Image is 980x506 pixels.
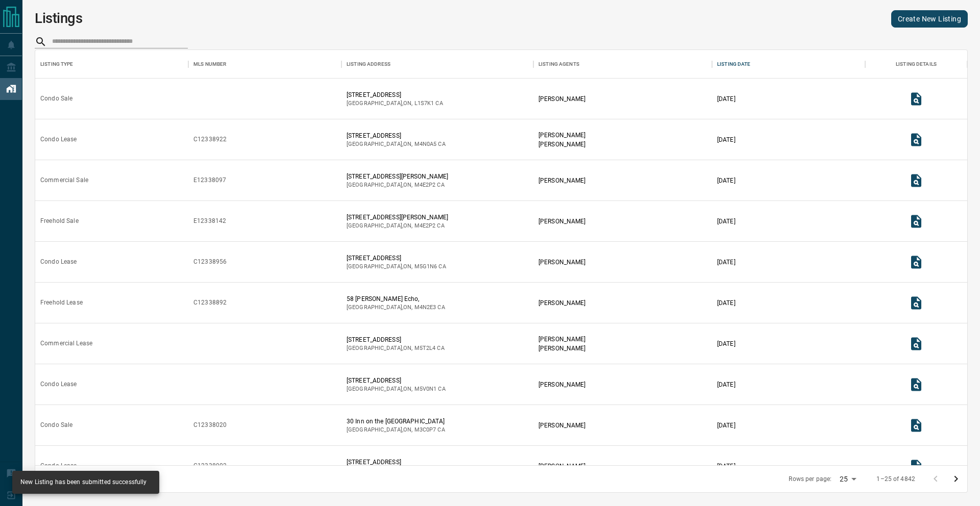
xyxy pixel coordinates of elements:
button: View Listing Details [906,374,926,395]
p: [STREET_ADDRESS][PERSON_NAME] [347,172,448,181]
p: [GEOGRAPHIC_DATA] , ON , CA [347,344,445,352]
div: Listing Agents [533,50,712,79]
p: [PERSON_NAME] [538,380,585,389]
div: Listing Address [347,50,390,79]
p: [GEOGRAPHIC_DATA] , ON , CA [347,99,443,108]
p: [PERSON_NAME] [538,131,585,140]
div: E12338097 [193,176,226,185]
div: New Listing has been submitted successfully [20,474,147,491]
p: [PERSON_NAME] [538,344,585,353]
div: Listing Date [712,50,865,79]
p: [DATE] [717,339,736,348]
button: View Listing Details [906,456,926,476]
div: Listing Details [896,50,937,79]
p: [DATE] [717,217,736,226]
button: View Listing Details [906,415,926,436]
p: [STREET_ADDRESS] [347,335,445,344]
span: m5g1n6 [414,263,437,270]
p: [STREET_ADDRESS][PERSON_NAME] [347,213,448,222]
p: [STREET_ADDRESS] [347,376,446,385]
p: [GEOGRAPHIC_DATA] , ON , CA [347,140,446,148]
span: m5v0n1 [414,386,437,392]
div: Commercial Lease [40,339,92,348]
span: m4e2p2 [414,182,436,188]
p: [DATE] [717,94,736,104]
button: Go to next page [946,469,966,489]
button: View Listing Details [906,170,926,191]
p: [DATE] [717,421,736,430]
span: l1s7k1 [414,100,434,107]
p: [PERSON_NAME] [538,421,585,430]
p: [PERSON_NAME] [538,176,585,185]
p: [GEOGRAPHIC_DATA] , ON , CA [347,181,448,189]
button: View Listing Details [906,293,926,313]
div: Condo Lease [40,462,77,470]
div: Listing Type [35,50,188,79]
div: Listing Agents [538,50,579,79]
div: Condo Sale [40,94,72,103]
span: m3c0p7 [414,426,436,433]
span: m4n0a5 [414,141,437,147]
div: MLS Number [188,50,341,79]
p: [STREET_ADDRESS] [347,131,446,140]
span: m4e2p2 [414,222,436,229]
div: Condo Lease [40,258,77,266]
p: [PERSON_NAME] [538,462,585,471]
p: [PERSON_NAME] [538,335,585,344]
button: View Listing Details [906,89,926,109]
div: E12338142 [193,217,226,225]
div: C12338922 [193,135,227,144]
p: [GEOGRAPHIC_DATA] , ON , CA [347,385,446,393]
p: [PERSON_NAME] [538,140,585,149]
p: [GEOGRAPHIC_DATA] , ON , CA [347,303,445,312]
div: Listing Type [40,50,73,79]
p: [STREET_ADDRESS] [347,90,443,99]
div: Commercial Sale [40,176,88,185]
p: [DATE] [717,298,736,308]
button: View Listing Details [906,252,926,272]
h1: Listings [35,10,83,27]
button: View Listing Details [906,334,926,354]
p: [PERSON_NAME] [538,258,585,267]
div: C12338956 [193,258,227,266]
p: [PERSON_NAME] [538,298,585,308]
div: Condo Sale [40,421,72,429]
p: [GEOGRAPHIC_DATA] , ON , CA [347,263,446,271]
a: Create New Listing [891,10,968,28]
p: [PERSON_NAME] [538,217,585,226]
div: Listing Date [717,50,751,79]
p: [PERSON_NAME] [538,94,585,104]
span: m4n2e3 [414,304,436,311]
p: [STREET_ADDRESS] [347,254,446,263]
p: [STREET_ADDRESS] [347,458,445,467]
span: m5t2l4 [414,345,436,351]
button: View Listing Details [906,130,926,150]
div: C12338020 [193,421,227,429]
div: C12338892 [193,298,227,307]
div: Freehold Lease [40,298,83,307]
div: Listing Address [341,50,533,79]
p: [GEOGRAPHIC_DATA] , ON , CA [347,222,448,230]
div: 25 [836,472,860,487]
p: 1–25 of 4842 [876,475,915,484]
p: [DATE] [717,258,736,267]
button: View Listing Details [906,211,926,232]
p: 58 [PERSON_NAME] Echo, [347,294,445,303]
p: [DATE] [717,380,736,389]
div: MLS Number [193,50,226,79]
p: [DATE] [717,135,736,144]
div: C12338902 [193,462,227,470]
div: Listing Details [865,50,967,79]
p: [GEOGRAPHIC_DATA] , ON , CA [347,426,445,434]
p: Rows per page: [789,475,831,484]
div: Freehold Sale [40,217,79,225]
div: Condo Lease [40,135,77,144]
p: 30 Inn on the [GEOGRAPHIC_DATA] [347,417,445,426]
p: [DATE] [717,462,736,471]
div: Condo Lease [40,380,77,389]
p: [DATE] [717,176,736,185]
